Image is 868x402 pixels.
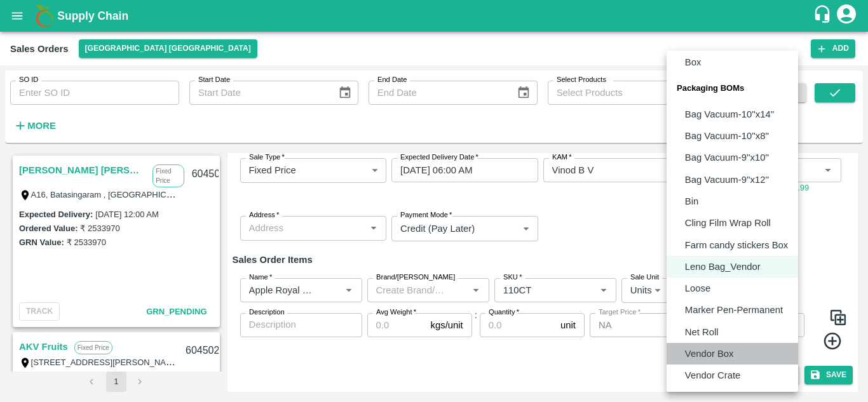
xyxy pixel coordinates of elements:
p: Bag Vacuum-9''x12'' [685,173,769,187]
p: Loose [685,281,710,295]
p: Net Roll [685,325,719,339]
p: Bag Vacuum-9''x10'' [685,151,769,164]
p: Farm candy stickers Box [685,238,789,252]
p: Cling Film Wrap Roll [685,216,771,230]
p: Bin [685,194,698,208]
p: Leno Bag_Vendor [685,260,761,274]
p: Vendor Crate [685,368,740,382]
p: Bag Vacuum-10''x14'' [685,107,775,121]
p: Marker Pen-Permanent [685,303,783,317]
p: Bag Vacuum-10''x8'' [685,129,769,143]
p: Vendor Box [685,347,734,361]
li: Packaging BOMs [667,73,798,104]
p: Box [685,55,702,69]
